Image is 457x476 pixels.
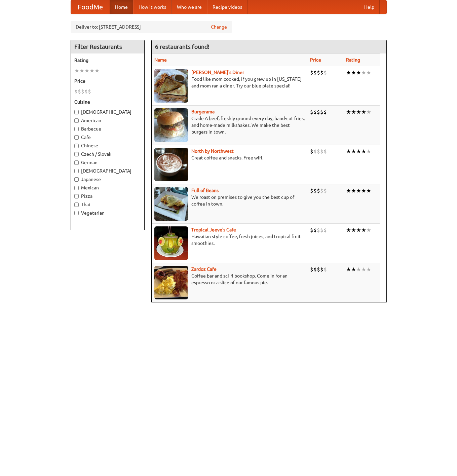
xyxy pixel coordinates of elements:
[74,88,78,95] li: $
[74,203,79,207] input: Thai
[366,69,371,76] li: ★
[313,69,317,76] li: $
[191,109,215,114] a: Burgerama
[317,187,320,194] li: $
[346,108,351,116] li: ★
[313,266,317,273] li: $
[366,108,371,116] li: ★
[74,168,141,174] label: [DEMOGRAPHIC_DATA]
[191,188,219,193] a: Full of Beans
[207,0,247,14] a: Recipe videos
[366,226,371,234] li: ★
[74,194,79,198] input: Pizza
[74,160,79,165] input: German
[320,108,323,116] li: $
[346,187,351,194] li: ★
[154,272,305,286] p: Coffee bar and sci-fi bookshop. Come in for an espresso or a slice of our famous pie.
[346,57,360,63] a: Rating
[154,194,305,207] p: We roast on premises to give you the best cup of coffee in town.
[133,0,172,14] a: How it works
[346,148,351,155] li: ★
[323,187,327,194] li: $
[310,69,313,76] li: $
[154,226,188,260] img: jeeves.jpg
[74,135,79,140] input: Cafe
[351,226,356,234] li: ★
[366,187,371,194] li: ★
[74,109,141,115] label: [DEMOGRAPHIC_DATA]
[346,266,351,273] li: ★
[74,142,141,149] label: Chinese
[317,69,320,76] li: $
[74,176,141,183] label: Japanese
[74,184,141,191] label: Mexican
[361,266,366,273] li: ★
[154,69,188,103] img: sallys.jpg
[74,127,79,131] input: Barbecue
[320,266,323,273] li: $
[310,266,313,273] li: $
[317,108,320,116] li: $
[191,70,244,75] a: [PERSON_NAME]'s Diner
[313,108,317,116] li: $
[323,69,327,76] li: $
[74,152,79,156] input: Czech / Slovak
[356,108,361,116] li: ★
[323,108,327,116] li: $
[366,148,371,155] li: ★
[74,125,141,132] label: Barbecue
[74,117,141,124] label: American
[317,266,320,273] li: $
[317,226,320,234] li: $
[74,211,79,215] input: Vegetarian
[74,118,79,123] input: American
[310,108,313,116] li: $
[356,69,361,76] li: ★
[74,78,141,84] h5: Price
[346,69,351,76] li: ★
[79,67,84,74] li: ★
[81,88,84,95] li: $
[359,0,380,14] a: Help
[74,186,79,190] input: Mexican
[84,88,88,95] li: $
[74,210,141,216] label: Vegetarian
[361,148,366,155] li: ★
[356,266,361,273] li: ★
[74,57,141,64] h5: Rating
[191,227,236,232] a: Tropical Jeeve's Cafe
[351,108,356,116] li: ★
[191,148,234,154] a: North by Northwest
[74,159,141,166] label: German
[74,99,141,105] h5: Cuisine
[172,0,207,14] a: Who we are
[74,201,141,208] label: Thai
[313,226,317,234] li: $
[74,151,141,157] label: Czech / Slovak
[317,148,320,155] li: $
[154,154,305,161] p: Great coffee and snacks. Free wifi.
[356,148,361,155] li: ★
[154,57,167,63] a: Name
[89,67,94,74] li: ★
[74,134,141,141] label: Cafe
[310,226,313,234] li: $
[320,69,323,76] li: $
[320,148,323,155] li: $
[154,115,305,135] p: Grade A beef, freshly ground every day, hand-cut fries, and home-made milkshakes. We make the bes...
[74,169,79,173] input: [DEMOGRAPHIC_DATA]
[323,266,327,273] li: $
[154,76,305,89] p: Food like mom cooked, if you grew up in [US_STATE] and mom ran a diner. Try our blue plate special!
[154,187,188,221] img: beans.jpg
[361,226,366,234] li: ★
[351,266,356,273] li: ★
[310,57,321,63] a: Price
[78,88,81,95] li: $
[351,148,356,155] li: ★
[154,233,305,247] p: Hawaiian style coffee, fresh juices, and tropical fruit smoothies.
[191,266,217,272] b: Zardoz Cafe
